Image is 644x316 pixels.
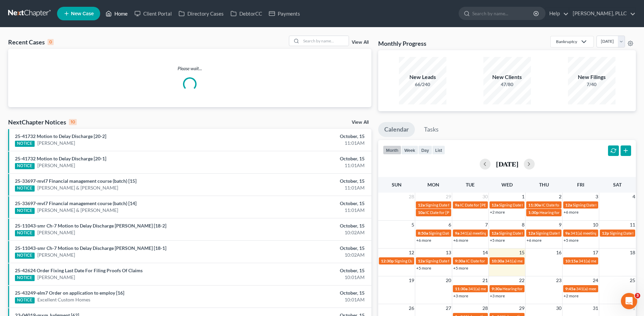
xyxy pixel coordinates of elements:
span: 4 [632,193,636,201]
span: Hearing for [539,210,560,215]
span: 12 [408,249,415,257]
div: NextChapter Notices [8,118,77,126]
div: 0 [48,39,54,45]
div: October, 15 [253,245,365,252]
div: October, 15 [253,155,365,162]
span: 14 [482,249,489,257]
button: list [432,145,445,155]
span: Sat [613,182,622,187]
span: Mon [427,182,439,187]
div: 7/40 [568,81,615,88]
div: October, 15 [253,178,365,184]
a: Client Portal [131,7,175,20]
span: 18 [629,249,636,257]
a: [PERSON_NAME], PLLC [569,7,636,20]
span: 24 [592,276,599,284]
span: New Case [71,11,94,16]
span: 11:30a [455,286,467,291]
a: 25-41732 Motion to Delay Discharge [20-1] [15,156,106,161]
div: New Leads [399,73,446,81]
a: +3 more [490,293,505,298]
span: 28 [408,193,415,201]
span: 9:30a [492,286,502,291]
a: +2 more [564,293,578,298]
span: 12:30p [381,258,394,263]
div: NOTICE [15,163,35,169]
span: Signing Date for [PERSON_NAME] [573,202,633,208]
button: week [401,145,418,155]
a: [PERSON_NAME] [37,140,75,146]
div: 11:01AM [253,140,365,146]
a: Tasks [418,122,445,137]
span: 10 [592,221,599,229]
div: NOTICE [15,185,35,192]
span: Signing Date for [PERSON_NAME] [425,202,486,208]
span: 23 [555,276,562,284]
span: 12a [492,231,498,236]
a: +6 more [564,210,578,215]
span: IC Date for [PERSON_NAME][GEOGRAPHIC_DATA] [466,258,559,263]
span: 2 [558,193,562,201]
span: Hearing for [PERSON_NAME] [502,286,555,291]
span: Signing Date for [PERSON_NAME] [499,202,560,208]
span: Signing Date for [PERSON_NAME] [394,258,455,263]
span: 16 [555,249,562,257]
div: NOTICE [15,253,35,259]
h3: Monthly Progress [378,39,426,47]
a: +5 more [416,265,431,271]
div: 11:01AM [253,162,365,169]
div: October, 15 [253,290,365,296]
span: 12a [528,231,535,236]
a: [PERSON_NAME] & [PERSON_NAME] [37,184,118,191]
span: 9:30a [455,258,465,263]
span: 17 [592,249,599,257]
span: 13 [445,249,452,257]
a: +5 more [490,238,505,243]
a: [PERSON_NAME] [37,229,75,236]
a: View All [352,120,369,125]
span: 29 [518,304,525,312]
span: 1 [521,193,525,201]
span: IC Date for [PERSON_NAME], Shylanda [460,202,530,208]
span: Signing Date for [PERSON_NAME][GEOGRAPHIC_DATA] [499,231,601,236]
span: Signing Date for [PERSON_NAME] [425,258,486,263]
span: 19 [408,276,415,284]
span: 10:15a [565,258,578,263]
a: 25-11043-smr Ch-7 Motion to Delay Discharge [PERSON_NAME] [18-1] [15,245,166,251]
span: Sun [392,182,402,187]
input: Search by name... [301,36,349,46]
span: 25 [629,276,636,284]
a: +6 more [416,238,431,243]
a: +6 more [453,238,468,243]
a: +6 more [527,238,541,243]
span: 28 [482,304,489,312]
iframe: Intercom live chat [621,293,637,309]
div: NOTICE [15,230,35,236]
a: +5 more [453,265,468,271]
div: New Clients [483,73,531,81]
a: Help [546,7,569,20]
span: 12a [565,202,572,208]
input: Search by name... [472,7,534,20]
span: IC Date for [PERSON_NAME] [425,210,477,215]
div: New Filings [568,73,615,81]
span: 26 [408,304,415,312]
span: 9a [455,202,459,208]
span: 10:30a [492,258,504,263]
span: 3 [595,193,599,201]
a: 25-11043-smr Ch-7 Motion to Delay Discharge [PERSON_NAME] [18-2] [15,223,166,229]
button: day [418,145,432,155]
span: Thu [539,182,549,187]
span: 11:30a [528,202,541,208]
div: 66/240 [399,81,446,88]
a: Directory Cases [175,7,227,20]
button: month [383,145,401,155]
div: 47/80 [483,81,531,88]
span: 8 [521,221,525,229]
a: [PERSON_NAME] [37,162,75,169]
a: 25-42624 Order Fixing Last Date For Filing Proofs Of Claims [15,268,143,273]
div: 10 [69,119,77,125]
div: 11:01AM [253,184,365,191]
a: 25-33697-mvl7 Financial management course (batch) [14] [15,200,136,206]
span: 3 [635,293,640,298]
